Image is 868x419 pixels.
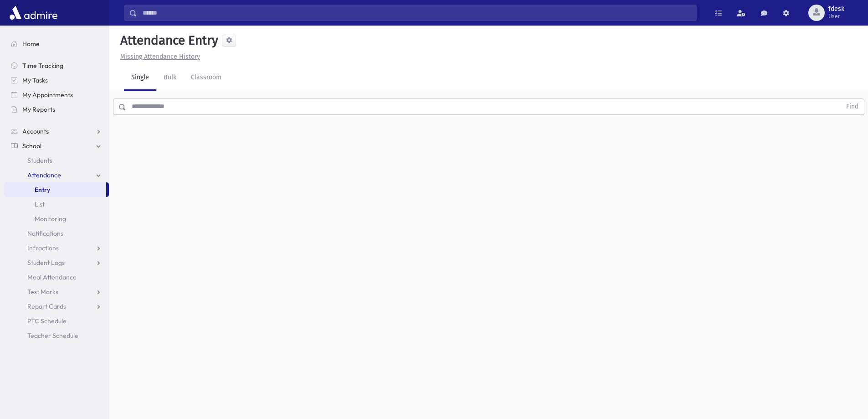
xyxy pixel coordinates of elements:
span: Infractions [27,244,59,252]
a: Bulk [156,65,184,91]
span: Report Cards [27,302,66,310]
a: Student Logs [4,255,109,270]
a: Single [124,65,156,91]
span: List [35,200,45,208]
span: Entry [35,186,50,194]
span: Home [22,40,40,48]
span: Teacher Schedule [27,331,78,340]
a: Home [4,36,109,51]
span: Test Marks [27,288,58,296]
a: Monitoring [4,212,109,226]
span: Accounts [22,127,49,135]
span: PTC Schedule [27,317,67,325]
u: Missing Attendance History [120,53,200,61]
a: Infractions [4,241,109,255]
span: Students [27,156,52,165]
a: Meal Attendance [4,270,109,285]
a: Notifications [4,226,109,241]
span: School [22,142,41,150]
a: Entry [4,182,106,197]
span: Monitoring [35,215,66,223]
a: Students [4,153,109,168]
button: Find [841,99,864,114]
a: My Reports [4,102,109,117]
input: Search [137,5,696,21]
a: Report Cards [4,299,109,314]
a: Teacher Schedule [4,328,109,343]
a: PTC Schedule [4,314,109,328]
span: Time Tracking [22,62,63,70]
h5: Attendance Entry [117,33,218,48]
span: My Appointments [22,91,73,99]
a: My Appointments [4,88,109,102]
a: Missing Attendance History [117,53,200,61]
span: User [828,13,844,20]
a: School [4,139,109,153]
a: Test Marks [4,285,109,299]
span: My Tasks [22,76,48,84]
span: Notifications [27,229,63,238]
img: AdmirePro [7,4,60,22]
a: Accounts [4,124,109,139]
a: Classroom [184,65,229,91]
span: Meal Attendance [27,273,77,281]
span: Attendance [27,171,61,179]
a: Time Tracking [4,58,109,73]
a: Attendance [4,168,109,182]
a: My Tasks [4,73,109,88]
span: My Reports [22,105,55,114]
a: List [4,197,109,212]
span: Student Logs [27,259,65,267]
span: fdesk [828,5,844,13]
